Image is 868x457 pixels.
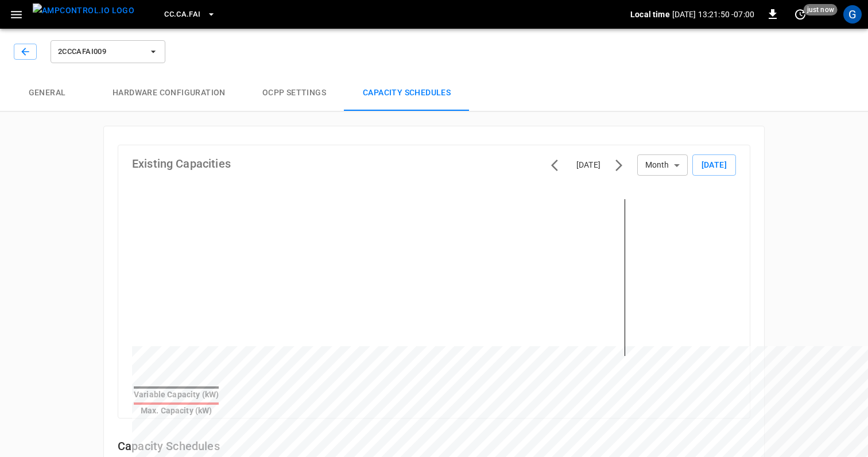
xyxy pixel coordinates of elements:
[51,40,165,63] button: 2CCCAFAI009
[692,154,736,176] button: [DATE]
[576,159,600,171] div: [DATE]
[344,75,469,111] button: Capacity Schedules
[630,9,670,20] p: Local time
[58,45,143,59] span: 2CCCAFAI009
[804,4,838,16] span: just now
[118,437,750,455] h6: Capacity Schedules
[94,75,244,111] button: Hardware configuration
[244,75,344,111] button: OCPP settings
[637,154,688,176] div: Month
[672,9,754,20] p: [DATE] 13:21:50 -07:00
[164,8,200,21] span: CC.CA.FAI
[33,3,134,18] img: ampcontrol.io logo
[132,154,231,173] h6: Existing Capacities
[791,5,809,24] button: set refresh interval
[843,5,862,24] div: profile-icon
[160,3,220,26] button: CC.CA.FAI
